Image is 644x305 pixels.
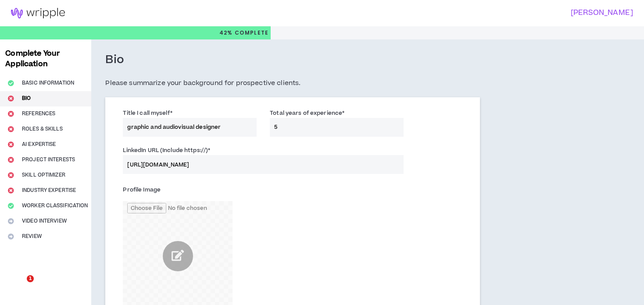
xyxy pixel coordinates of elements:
h3: [PERSON_NAME] [317,9,633,17]
label: Title I call myself [123,106,172,120]
input: Years [270,118,404,137]
h5: Please summarize your background for prospective clients. [105,78,480,89]
label: LinkedIn URL (Include https://) [123,143,210,157]
span: 1 [27,275,34,282]
span: Complete [233,29,269,37]
input: LinkedIn URL [123,155,404,174]
input: e.g. Creative Director, Digital Strategist, etc. [123,118,257,137]
h3: Complete Your Application [2,48,89,69]
iframe: Intercom live chat [9,275,30,296]
label: Total years of experience [270,106,344,120]
h3: Bio [105,53,124,67]
label: Profile Image [123,183,161,197]
p: 42% [219,26,269,39]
